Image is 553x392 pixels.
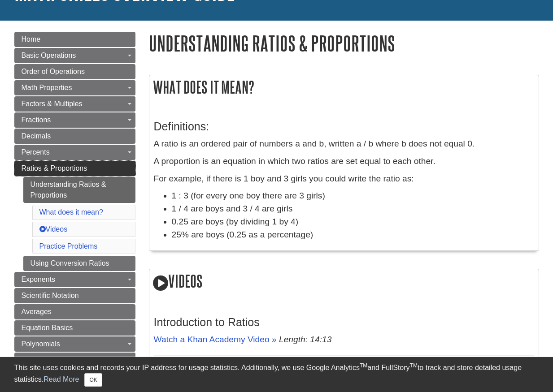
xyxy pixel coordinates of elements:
[14,161,135,176] a: Ratios & Proportions
[22,340,60,348] span: Polynomials
[14,304,135,319] a: Averages
[14,272,135,287] a: Exponents
[23,177,135,203] a: Understanding Ratios & Proportions
[14,112,135,128] a: Fractions
[14,80,135,95] a: Math Properties
[154,138,534,151] p: A ratio is an ordered pair of numbers a and b, written a / b where b does not equal 0.
[14,288,135,303] a: Scientific Notation
[22,356,75,364] span: Linear Equations
[360,362,367,369] sup: TM
[22,35,41,43] span: Home
[14,336,135,352] a: Polynomials
[14,320,135,336] a: Equation Basics
[410,362,418,369] sup: TM
[14,48,135,63] a: Basic Operations
[14,145,135,160] a: Percents
[14,96,135,112] a: Factors & Multiples
[154,335,277,344] a: Watch a Khan Academy Video »
[172,215,534,228] li: 0.25 are boys (by dividing 1 by 4)
[22,164,87,172] span: Ratios & Proportions
[23,256,135,271] a: Using Conversion Ratios
[22,308,52,315] span: Averages
[84,373,102,387] button: Close
[44,375,79,383] a: Read More
[154,155,534,168] p: A proportion is an equation in which two ratios are set equal to each other.
[154,172,534,185] p: For example, if there is 1 boy and 3 girls you could write the ratio as:
[22,116,51,124] span: Fractions
[22,324,73,332] span: Equation Basics
[22,292,79,299] span: Scientific Notation
[149,32,539,55] h1: Understanding Ratios & Proportions
[22,52,76,59] span: Basic Operations
[14,362,539,387] div: This site uses cookies and records your IP address for usage statistics. Additionally, we use Goo...
[22,84,72,91] span: Math Properties
[172,202,534,215] li: 1 / 4 are boys and 3 / 4 are girls
[279,335,331,344] em: Length: 14:13
[14,64,135,79] a: Order of Operations
[22,132,51,140] span: Decimals
[22,100,83,108] span: Factors & Multiples
[14,129,135,144] a: Decimals
[39,242,98,250] a: Practice Problems
[149,269,539,295] h2: Videos
[154,316,534,329] h3: Introduction to Ratios
[14,353,135,368] a: Linear Equations
[172,190,534,202] li: 1 : 3 (for every one boy there are 3 girls)
[22,276,56,283] span: Exponents
[149,75,539,99] h2: What does it mean?
[22,148,50,156] span: Percents
[39,208,103,216] a: What does it mean?
[14,32,135,47] a: Home
[39,225,68,233] a: Videos
[22,68,85,75] span: Order of Operations
[154,120,534,133] h3: Definitions:
[172,228,534,241] li: 25% are boys (0.25 as a percentage)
